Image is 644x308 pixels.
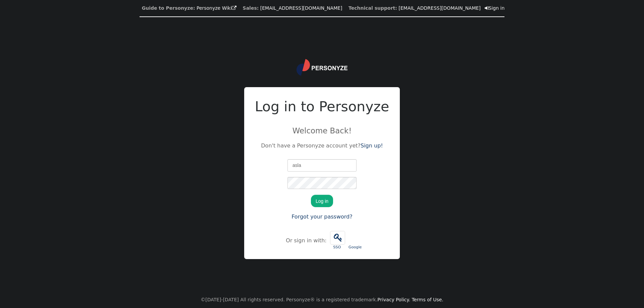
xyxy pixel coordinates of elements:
div: SSO [330,245,344,250]
a: Sign in [485,5,505,11]
iframe: Tlačítko Přihlášení přes Google [344,231,366,245]
div: Google [348,245,362,250]
input: Email [287,159,357,171]
span:  [485,6,489,10]
span:  [232,6,236,10]
a: Sign up! [361,142,383,149]
span:  [330,231,345,244]
center: ©[DATE]-[DATE] All rights reserved. Personyze® is a registered trademark. [201,292,443,308]
h2: Log in to Personyze [255,97,389,117]
b: Guide to Personyze: [142,5,195,11]
a:  SSO [328,228,347,254]
a: [EMAIL_ADDRESS][DOMAIN_NAME] [260,5,342,11]
a: Privacy Policy. [377,297,410,302]
a: Forgot your password? [291,213,353,220]
button: Log in [311,195,333,207]
a: Terms of Use. [412,297,443,302]
a: Google [347,228,364,254]
a: [EMAIL_ADDRESS][DOMAIN_NAME] [398,5,481,11]
p: Welcome Back! [255,125,389,136]
a: Personyze Wiki [197,5,236,11]
div: Or sign in with: [286,237,328,245]
b: Sales: [243,5,259,11]
p: Don't have a Personyze account yet? [255,142,389,150]
img: logo.svg [297,59,347,76]
b: Technical support: [348,5,397,11]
